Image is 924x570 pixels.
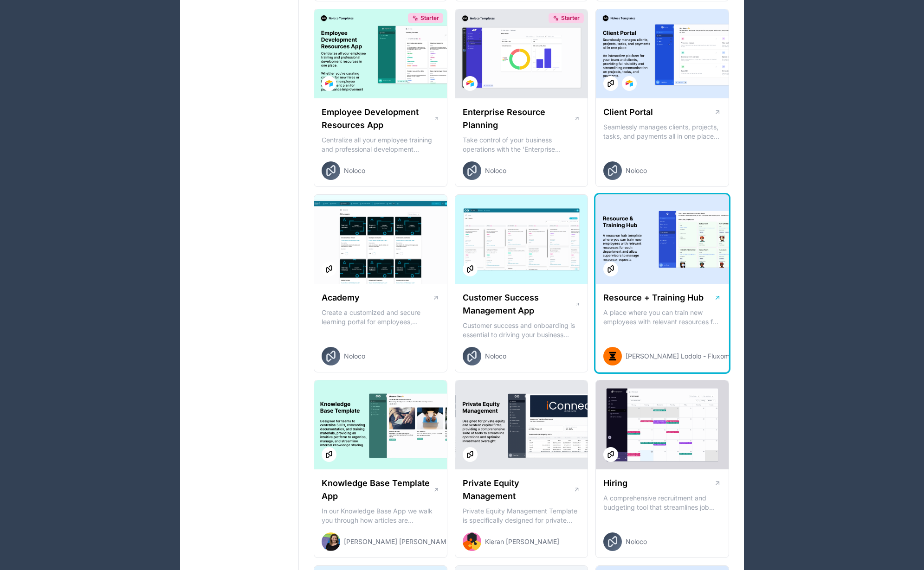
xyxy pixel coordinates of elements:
[626,80,633,87] img: Airtable Logo
[626,166,647,175] span: Noloco
[603,493,721,512] p: A comprehensive recruitment and budgeting tool that streamlines job creation, applicant tracking,...
[485,537,559,546] span: Kieran [PERSON_NAME]
[485,166,506,175] span: Noloco
[344,352,365,361] span: Noloco
[322,308,439,327] p: Create a customized and secure learning portal for employees, customers or partners. Organize les...
[322,291,360,304] h1: Academy
[603,308,721,327] p: A place where you can train new employees with relevant resources for each department and allow s...
[603,106,653,119] h1: Client Portal
[344,537,452,546] span: [PERSON_NAME] [PERSON_NAME]
[463,477,573,503] h1: Private Equity Management
[603,291,704,304] h1: Resource + Training Hub
[626,352,736,361] span: [PERSON_NAME] Lodolo - Fluxomate
[325,80,333,87] img: Airtable Logo
[626,537,647,546] span: Noloco
[561,14,580,22] span: Starter
[420,14,439,22] span: Starter
[485,352,506,361] span: Noloco
[322,506,439,525] p: In our Knowledge Base App we walk you through how articles are submitted, approved, and managed, ...
[463,321,581,339] p: Customer success and onboarding is essential to driving your business forward and ensuring retent...
[463,506,581,525] p: Private Equity Management Template is specifically designed for private equity and venture capita...
[603,122,721,141] p: Seamlessly manages clients, projects, tasks, and payments all in one place An interactive platfor...
[463,106,574,132] h1: Enterprise Resource Planning
[344,166,365,175] span: Noloco
[466,80,474,87] img: Airtable Logo
[322,135,439,154] p: Centralize all your employee training and professional development resources in one place. Whethe...
[322,106,434,132] h1: Employee Development Resources App
[322,477,433,503] h1: Knowledge Base Template App
[463,135,581,154] p: Take control of your business operations with the 'Enterprise Resource Planning' template. This c...
[463,291,575,317] h1: Customer Success Management App
[603,477,627,490] h1: Hiring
